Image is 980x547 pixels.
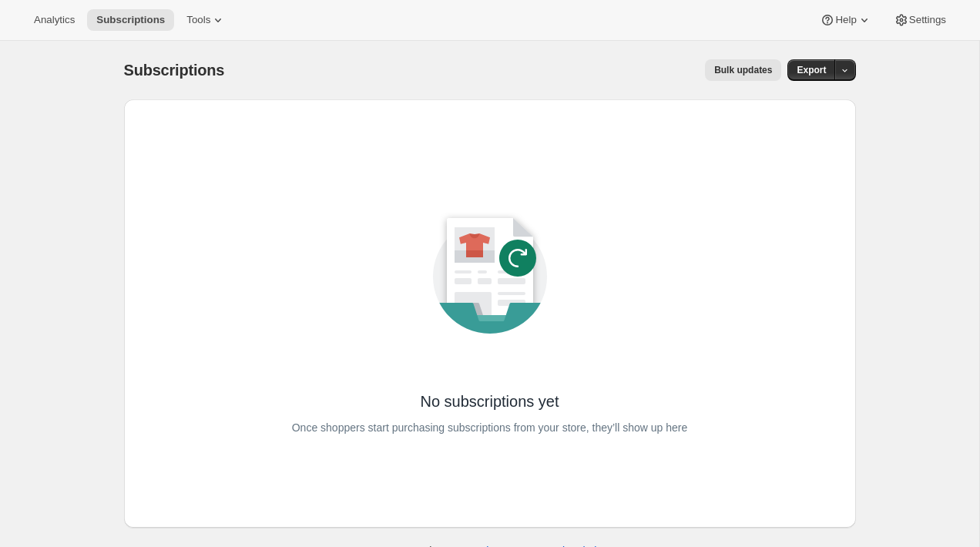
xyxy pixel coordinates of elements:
[124,62,225,79] span: Subscriptions
[420,391,559,412] p: No subscriptions yet
[96,14,165,26] span: Subscriptions
[87,9,174,31] button: Subscriptions
[705,59,781,81] button: Bulk updates
[797,64,826,76] span: Export
[292,417,688,438] p: Once shoppers start purchasing subscriptions from your store, they’ll show up here
[25,9,84,31] button: Analytics
[835,14,856,26] span: Help
[787,59,835,81] button: Export
[714,64,772,76] span: Bulk updates
[177,9,235,31] button: Tools
[34,14,75,26] span: Analytics
[909,14,946,26] span: Settings
[811,9,881,31] button: Help
[186,14,210,26] span: Tools
[884,9,955,31] button: Settings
